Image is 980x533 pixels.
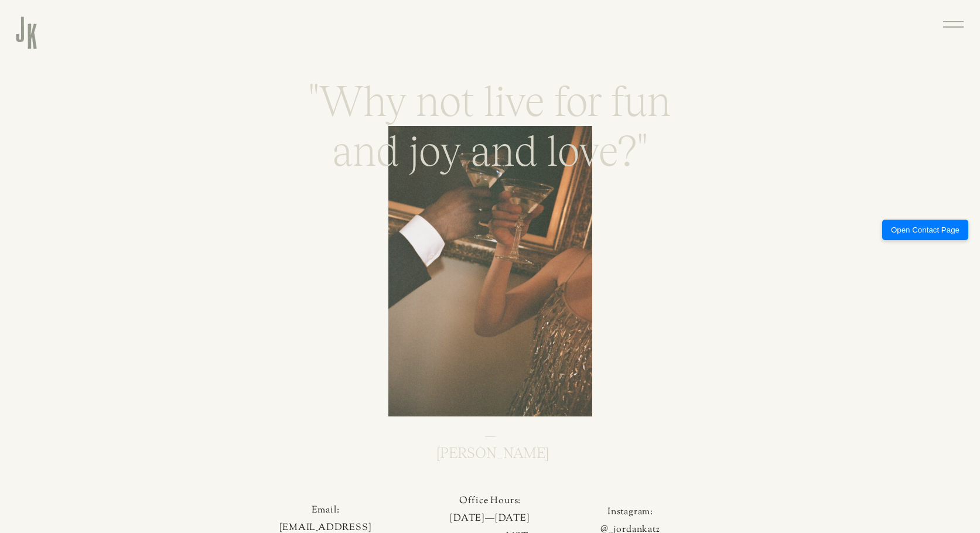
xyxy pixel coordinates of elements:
[306,76,675,176] h2: "Why not live for fun and joy and love?"
[437,426,544,445] h2: — [PERSON_NAME]
[882,220,968,240] button: Open Contact Page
